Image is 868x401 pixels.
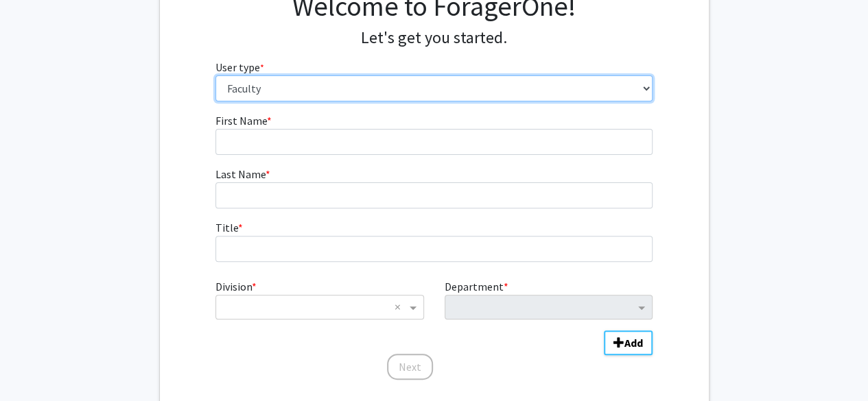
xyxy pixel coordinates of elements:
[387,354,433,380] button: Next
[215,295,423,319] ng-select: Division
[215,221,238,234] span: Title
[215,59,264,75] label: User type
[434,278,663,319] div: Department
[215,28,653,48] h4: Let's get you started.
[395,299,406,315] span: Clear all
[624,336,643,350] b: Add
[215,167,266,181] span: Last Name
[215,114,267,127] span: First Name
[445,295,653,319] ng-select: Department
[10,339,58,391] iframe: Chat
[205,278,434,319] div: Division
[604,330,653,355] button: Add Division/Department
